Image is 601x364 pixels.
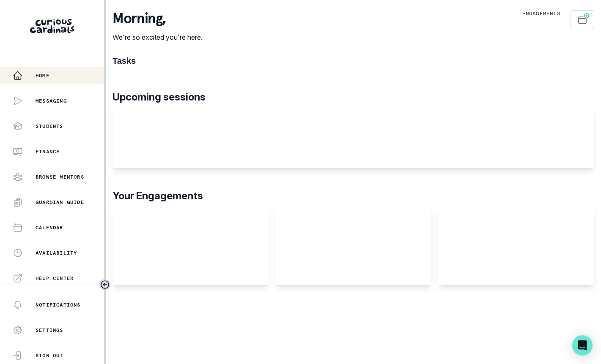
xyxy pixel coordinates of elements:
[113,90,594,105] p: Upcoming sessions
[36,148,60,155] p: Finance
[36,327,63,334] p: Settings
[113,56,594,66] h1: Tasks
[113,188,594,204] p: Your Engagements
[36,302,81,308] p: Notifications
[113,32,203,42] p: We're so excited you're here.
[36,352,63,359] p: Sign Out
[99,279,110,290] button: Toggle sidebar
[36,174,84,180] p: Browse Mentors
[36,250,77,256] p: Availability
[36,224,63,231] p: Calendar
[36,98,67,104] p: Messaging
[571,10,594,29] button: Schedule Sessions
[36,199,84,206] p: Guardian Guide
[36,275,74,282] p: Help Center
[522,10,564,17] p: Engagements:
[36,72,49,79] p: Home
[30,19,74,33] img: Curious Cardinals Logo
[36,123,63,130] p: Students
[113,10,203,27] p: morning ,
[572,335,593,356] div: Open Intercom Messenger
